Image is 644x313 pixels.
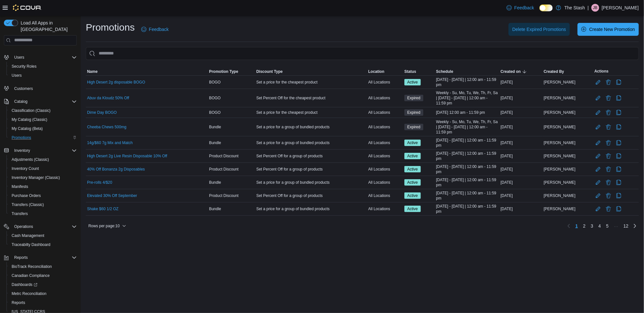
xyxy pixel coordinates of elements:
a: Reports [9,299,28,307]
a: Dashboards [9,281,40,289]
span: [PERSON_NAME] [544,167,576,172]
button: Operations [12,223,36,230]
span: All Locations [368,206,390,211]
span: Schedule [436,69,453,74]
button: Users [12,54,27,61]
span: Discount Type [256,69,283,74]
button: Status [403,68,435,75]
button: Clone Promotion [615,152,623,160]
span: [PERSON_NAME] [544,80,576,85]
span: Rows per page : 10 [88,223,120,229]
button: Delete Promotion [605,205,612,213]
div: Set Percent Off for a group of products [255,192,367,200]
a: Page 3 of 12 [588,221,596,231]
button: Purchase Orders [6,191,79,200]
div: [DATE] [499,109,542,116]
a: Shake $60 1/2 OZ [87,206,118,211]
p: [PERSON_NAME] [602,4,639,12]
a: Dashboards [6,280,79,289]
button: BioTrack Reconciliation [6,262,79,271]
button: Clone Promotion [615,78,623,86]
button: Traceabilty Dashboard [6,240,79,249]
div: [DATE] [499,205,542,213]
div: Set Percent Off for a group of products [255,152,367,160]
span: Customers [14,86,33,91]
span: Feedback [149,26,169,33]
span: Metrc Reconciliation [12,291,46,296]
span: Cash Management [9,232,77,240]
button: Name [86,68,208,75]
span: Active [404,153,421,159]
span: [DATE] 12:00 am - 11:59 pm [436,110,485,115]
span: All Locations [368,124,390,130]
button: Clone Promotion [615,205,623,213]
button: Inventory Manager (Classic) [6,173,79,182]
span: Users [9,72,77,79]
button: Delete Promotion [605,139,612,147]
p: | [588,4,589,12]
span: Location [368,69,384,74]
button: Canadian Compliance [6,271,79,280]
button: Reports [6,298,79,307]
a: Page 5 of 12 [604,221,611,231]
button: Transfers (Classic) [6,200,79,209]
span: Adjustments (Classic) [12,157,49,162]
a: Transfers (Classic) [9,201,46,209]
span: Reports [14,255,28,260]
img: Cova [13,5,42,11]
span: BioTrack Reconciliation [12,264,52,269]
span: [DATE] - [DATE] | 12:00 am - 11:59 pm [436,138,498,148]
button: Catalog [12,98,30,105]
span: Active [404,79,421,85]
button: Catalog [1,97,79,106]
a: Next page [631,222,639,230]
button: Edit Promotion [594,123,602,131]
input: Dark Mode [540,5,553,11]
span: Active [404,140,421,146]
span: [PERSON_NAME] [544,124,576,130]
span: Purchase Orders [9,192,77,200]
span: Active [407,140,418,146]
a: Customers [12,85,35,93]
span: Active [404,192,421,199]
span: Active [404,179,421,186]
span: Transfers [12,211,28,216]
span: Product Discount [209,193,238,198]
button: Cash Management [6,231,79,240]
div: Set a price for the cheapest product [255,78,367,86]
input: This is a search bar. As you type, the results lower in the page will automatically filter. [86,47,639,60]
a: Traceabilty Dashboard [9,241,53,249]
a: Elevated 30% Off September [87,193,137,198]
a: Feedback [139,23,171,36]
span: Traceabilty Dashboard [12,242,50,247]
span: All Locations [368,95,390,101]
span: All Locations [368,80,390,85]
a: Inventory Count [9,165,42,172]
span: Expired [407,95,421,101]
span: 3 [591,223,593,229]
a: Canadian Compliance [9,272,52,279]
span: All Locations [368,110,390,115]
span: Dashboards [12,282,37,287]
a: Manifests [9,183,31,191]
a: Feedback [504,1,537,14]
span: [PERSON_NAME] [544,180,576,185]
button: Security Roles [6,62,79,71]
button: Operations [1,222,79,231]
span: BioTrack Reconciliation [9,263,77,270]
span: Active [407,193,418,199]
button: Promotions [6,133,79,142]
span: Active [407,206,418,212]
div: [DATE] [499,152,542,160]
span: Expired [404,109,423,116]
span: Traceabilty Dashboard [9,241,77,249]
span: Transfers [9,210,77,218]
span: Inventory [12,147,77,154]
span: Inventory Manager (Classic) [12,175,60,180]
button: Reports [1,253,79,262]
span: Transfers (Classic) [9,201,77,209]
button: Create New Promotion [578,23,639,36]
span: Status [404,69,416,74]
a: Dime Day BOGO [87,110,117,115]
span: 2 [583,223,586,229]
